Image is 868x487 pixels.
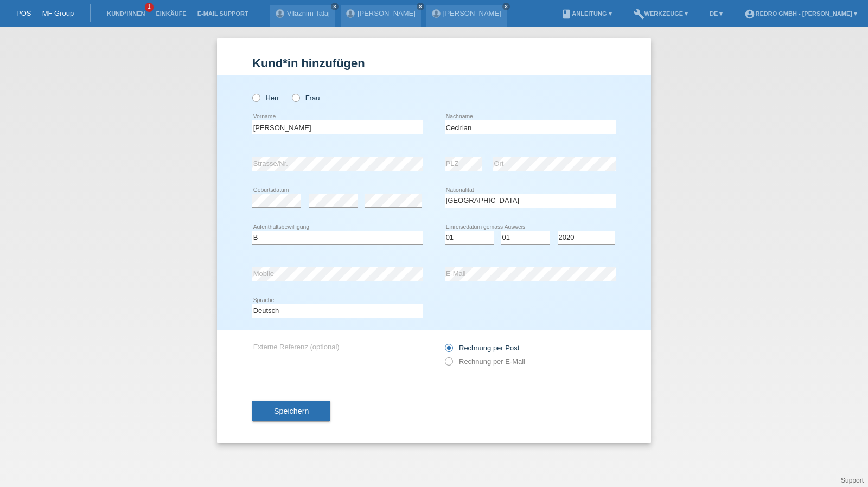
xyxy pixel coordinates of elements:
a: [PERSON_NAME] [358,9,416,17]
i: build [634,9,644,20]
a: [PERSON_NAME] [443,9,501,17]
a: close [417,3,424,10]
a: buildWerkzeuge ▾ [628,10,694,17]
a: POS — MF Group [16,9,74,17]
i: close [418,4,423,9]
a: E-Mail Support [192,10,254,17]
input: Rechnung per E-Mail [445,357,452,371]
input: Frau [292,94,299,101]
a: Kund*innen [101,10,150,17]
label: Frau [292,94,320,102]
a: close [502,3,510,10]
span: Speichern [274,407,309,415]
a: Support [841,477,864,484]
label: Rechnung per E-Mail [445,357,525,366]
label: Herr [252,94,279,102]
input: Rechnung per Post [445,344,452,357]
button: Speichern [252,401,330,421]
h1: Kund*in hinzufügen [252,56,616,70]
a: DE ▾ [704,10,728,17]
a: close [331,3,339,10]
i: account_circle [744,9,755,20]
a: Einkäufe [150,10,192,17]
a: account_circleRedro GmbH - [PERSON_NAME] ▾ [739,10,863,17]
i: book [561,9,572,20]
span: 1 [145,3,154,12]
i: close [332,4,337,9]
i: close [503,4,509,9]
a: Vllaznim Talaj [287,9,330,17]
label: Rechnung per Post [445,344,519,352]
a: bookAnleitung ▾ [556,10,617,17]
input: Herr [252,94,259,101]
